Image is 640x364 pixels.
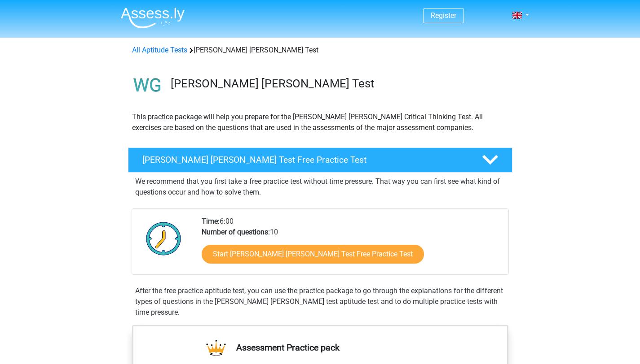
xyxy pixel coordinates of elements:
[132,112,508,133] p: This practice package will help you prepare for the [PERSON_NAME] [PERSON_NAME] Critical Thinking...
[132,286,509,318] div: After the free practice aptitude test, you can use the practice package to go through the explana...
[132,46,187,54] a: All Aptitude Tests
[171,77,505,91] h3: [PERSON_NAME] [PERSON_NAME] Test
[141,216,186,261] img: Clock
[135,176,505,198] p: We recommend that you first take a free practice test without time pressure. That way you can fir...
[128,45,512,56] div: [PERSON_NAME] [PERSON_NAME] Test
[195,216,508,274] div: 6:00 10
[121,7,185,28] img: Assessly
[431,11,456,20] a: Register
[202,228,270,236] b: Number of questions:
[202,217,220,225] b: Time:
[124,147,516,173] a: [PERSON_NAME] [PERSON_NAME] Test Free Practice Test
[128,66,167,104] img: watson glaser test
[202,245,424,264] a: Start [PERSON_NAME] [PERSON_NAME] Test Free Practice Test
[142,155,468,165] h4: [PERSON_NAME] [PERSON_NAME] Test Free Practice Test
